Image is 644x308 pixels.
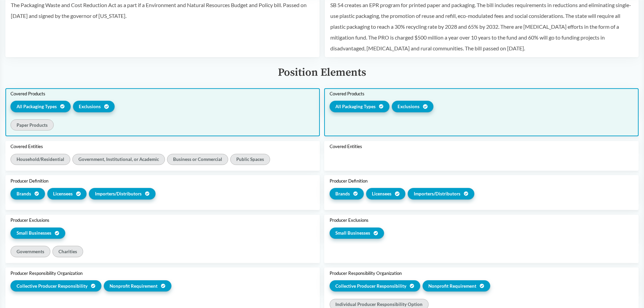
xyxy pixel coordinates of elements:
[110,283,158,289] span: Nonprofit Requirement
[79,103,101,110] span: Exclusions
[5,88,639,137] button: Covered ProductsAll Packaging TypesExclusionsCovered ProductsAll Packaging TypesExclusionsPaper P...
[330,270,634,276] div: Producer Responsibility Organization
[335,283,406,289] span: Collective Producer Responsibility
[72,154,165,165] div: Government, Institutional, or Academic
[52,246,83,257] div: Charities
[17,103,57,110] span: All Packaging Types
[17,283,88,289] span: Collective Producer Responsibility
[5,141,639,171] button: Covered EntitiesCovered EntitiesHousehold/​ResidentialGovernment, Institutional, or AcademicBusin...
[10,144,314,149] div: Covered Entities
[398,103,420,110] span: Exclusions
[5,175,639,210] button: Producer DefinitionBrandsLicenseesImporters/​DistributorsProducer DefinitionBrandsLicenseesImport...
[167,154,228,165] div: Business or Commercial
[230,154,270,165] div: Public Spaces
[372,190,391,197] span: Licensees
[10,178,314,184] div: Producer Definition
[95,190,142,197] span: Importers/​Distributors
[335,103,376,110] span: All Packaging Types
[335,230,370,236] span: Small Businesses
[10,270,314,276] div: Producer Responsibility Organization
[10,91,314,96] div: Covered Products
[330,91,634,96] div: Covered Products
[5,67,639,79] div: Position Elements
[10,217,314,223] div: Producer Exclusions
[330,217,634,223] div: Producer Exclusions
[414,190,460,197] span: Importers/​Distributors
[17,190,31,197] span: Brands
[53,190,73,197] span: Licensees
[10,246,50,257] div: Governments
[335,190,350,197] span: Brands
[330,178,634,184] div: Producer Definition
[428,283,476,289] span: Nonprofit Requirement
[5,215,639,263] button: Producer ExclusionsSmall BusinessesProducer ExclusionsSmall BusinessesGovernmentsCharities
[330,144,634,149] div: Covered Entities
[10,154,70,165] div: Household/​Residential
[10,119,53,131] div: Paper Products
[17,230,51,236] span: Small Businesses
